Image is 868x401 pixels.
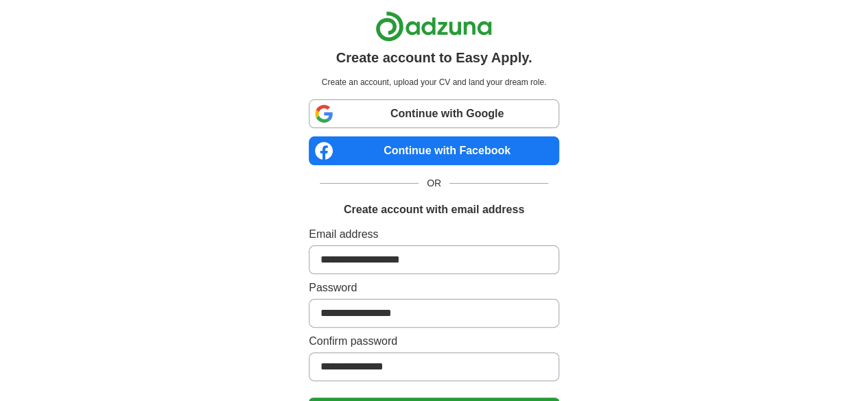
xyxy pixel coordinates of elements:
img: Adzuna logo [375,11,492,42]
p: Create an account, upload your CV and land your dream role. [312,76,556,88]
a: Continue with Google [309,99,559,128]
label: Confirm password [309,333,559,350]
h1: Create account with email address [344,202,524,218]
label: Email address [309,226,559,243]
h1: Create account to Easy Apply. [336,47,532,68]
a: Continue with Facebook [309,136,559,165]
label: Password [309,280,559,296]
span: OR [419,176,449,191]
